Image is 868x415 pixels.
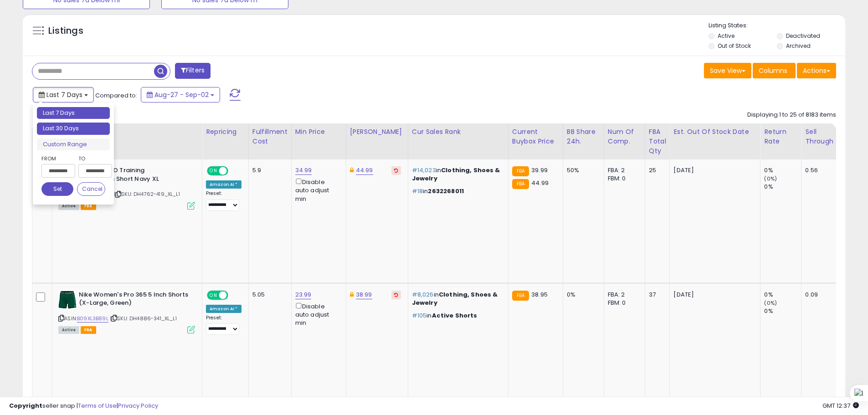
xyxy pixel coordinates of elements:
[110,315,177,322] span: | SKU: DH4886-341_XL_L1
[114,190,180,198] span: | SKU: DH4762-419_XL_L1
[48,25,83,37] h5: Listings
[649,291,663,299] div: 37
[805,291,832,299] div: 0.09
[805,166,832,174] div: 0.56
[58,291,77,309] img: 31IXa1BPeCL._SL40_.jpg
[608,299,638,307] div: FBM: 0
[206,305,241,313] div: Amazon AI *
[227,167,241,175] span: OFF
[567,127,600,146] div: BB Share 24h.
[608,166,638,174] div: FBA: 2
[37,138,110,151] li: Custom Range
[79,291,190,310] b: Nike Women's Pro 365 5 Inch Shorts (X-Large, Green)
[512,166,529,176] small: FBA
[608,291,638,299] div: FBA: 2
[412,166,436,174] span: #14,023
[432,311,478,320] span: Active Shorts
[704,63,751,78] button: Save View
[141,87,220,102] button: Aug-27 - Sep-02
[81,202,96,210] span: FBA
[747,111,836,119] div: Displaying 1 to 25 of 8183 items
[252,291,284,299] div: 5.05
[512,291,529,301] small: FBA
[81,326,96,334] span: FBA
[512,127,559,146] div: Current Buybox Price
[295,177,339,203] div: Disable auto adjust min
[531,166,548,174] span: 39.99
[412,187,423,195] span: #18
[206,190,241,211] div: Preset:
[673,291,753,299] p: [DATE]
[412,312,501,320] p: in
[797,63,836,78] button: Actions
[786,42,811,50] label: Archived
[764,299,777,307] small: (0%)
[764,127,797,146] div: Return Rate
[412,187,501,195] p: in
[78,154,105,163] label: To
[786,32,820,40] label: Deactivated
[764,183,801,191] div: 0%
[41,182,73,196] button: Set
[56,127,198,137] div: Title
[95,91,137,100] span: Compared to:
[764,307,801,315] div: 0%
[77,182,105,196] button: Cancel
[649,127,666,156] div: FBA Total Qty
[9,401,42,410] strong: Copyright
[759,66,787,75] span: Columns
[412,127,504,137] div: Cur Sales Rank
[412,166,500,183] span: Clothing, Shoes & Jewelry
[412,291,501,307] p: in
[118,401,158,410] a: Privacy Policy
[764,166,801,174] div: 0%
[350,127,404,137] div: [PERSON_NAME]
[649,166,663,174] div: 25
[718,42,751,50] label: Out of Stock
[58,291,195,333] div: ASIN:
[41,154,73,163] label: From
[295,301,339,328] div: Disable auto adjust min
[531,179,549,187] span: 44.99
[673,127,756,137] div: Est. Out Of Stock Date
[295,166,312,175] a: 34.99
[412,290,498,307] span: Clothing, Shoes & Jewelry
[33,87,94,102] button: Last 7 Days
[206,180,241,189] div: Amazon AI *
[608,127,641,146] div: Num of Comp.
[805,127,835,146] div: Sell Through
[412,311,427,320] span: #105
[73,166,184,185] b: Nike Mens PRO Training Compression Short Navy XL
[58,202,79,210] span: All listings currently available for purchase on Amazon
[753,63,796,78] button: Columns
[58,166,195,209] div: ASIN:
[531,290,548,299] span: 38.95
[567,166,597,174] div: 50%
[412,290,434,299] span: #8,026
[206,315,241,335] div: Preset:
[227,291,241,299] span: OFF
[77,315,108,323] a: B09XL3B89L
[567,291,597,299] div: 0%
[208,167,219,175] span: ON
[822,401,859,410] span: 2025-09-10 12:37 GMT
[46,90,82,99] span: Last 7 Days
[58,326,79,334] span: All listings currently available for purchase on Amazon
[208,291,219,299] span: ON
[356,290,372,299] a: 38.99
[295,127,342,137] div: Min Price
[709,21,845,30] p: Listing States:
[673,166,753,174] p: [DATE]
[252,166,284,174] div: 5.9
[78,401,117,410] a: Terms of Use
[9,402,158,410] div: seller snap | |
[428,187,464,195] span: 2632268011
[37,123,110,135] li: Last 30 Days
[175,63,211,79] button: Filters
[412,166,501,183] p: in
[608,174,638,183] div: FBM: 0
[154,90,209,99] span: Aug-27 - Sep-02
[512,179,529,189] small: FBA
[764,291,801,299] div: 0%
[295,290,312,299] a: 23.99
